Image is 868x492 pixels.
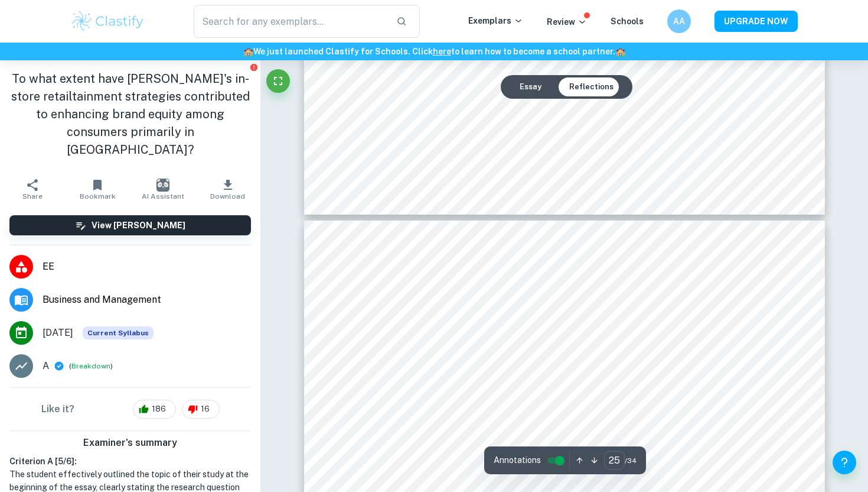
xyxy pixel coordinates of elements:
a: here [433,47,451,56]
div: This exemplar is based on the current syllabus. Feel free to refer to it for inspiration/ideas wh... [83,326,154,339]
span: 🏫 [243,47,253,56]
button: Essay [510,77,551,96]
span: Download [210,192,245,200]
span: EE [43,260,251,274]
span: Current Syllabus [83,326,154,339]
img: Clastify logo [70,9,145,33]
button: Fullscreen [266,69,290,93]
span: 🏫 [615,47,625,56]
button: AA [667,9,691,33]
button: UPGRADE NOW [714,11,798,32]
div: 186 [133,400,176,419]
p: Review [547,15,587,28]
span: [DATE] [43,326,73,340]
span: Business and Management [43,293,251,307]
div: 16 [182,400,220,419]
button: Reflections [560,77,623,96]
span: 16 [194,403,216,415]
h6: Like it? [41,402,74,416]
span: Share [22,192,43,200]
img: AI Assistant [156,179,169,192]
input: Search for any exemplars... [194,5,387,38]
p: A [43,359,49,373]
button: AI Assistant [130,173,195,206]
span: ( ) [69,361,113,372]
button: View [PERSON_NAME] [9,215,251,235]
a: Schools [611,17,644,26]
span: AI Assistant [142,192,184,200]
h1: To what extent have [PERSON_NAME]'s in-store retailtainment strategies contributed to enhancing b... [9,70,251,158]
span: / 34 [625,455,637,466]
h6: We just launched Clastify for Schools. Click to learn how to become a school partner. [2,45,866,58]
span: Annotations [494,454,541,467]
h6: Criterion A [ 5 / 6 ]: [9,455,251,468]
button: Report issue [249,63,258,72]
h6: Examiner's summary [5,436,256,450]
h6: View [PERSON_NAME] [92,219,185,232]
button: Help and Feedback [833,451,856,474]
span: 186 [145,403,172,415]
button: Bookmark [65,173,130,206]
button: Breakdown [71,361,110,371]
h6: AA [673,15,686,28]
button: Download [195,173,260,206]
p: Exemplars [468,14,523,27]
span: Bookmark [80,192,116,200]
